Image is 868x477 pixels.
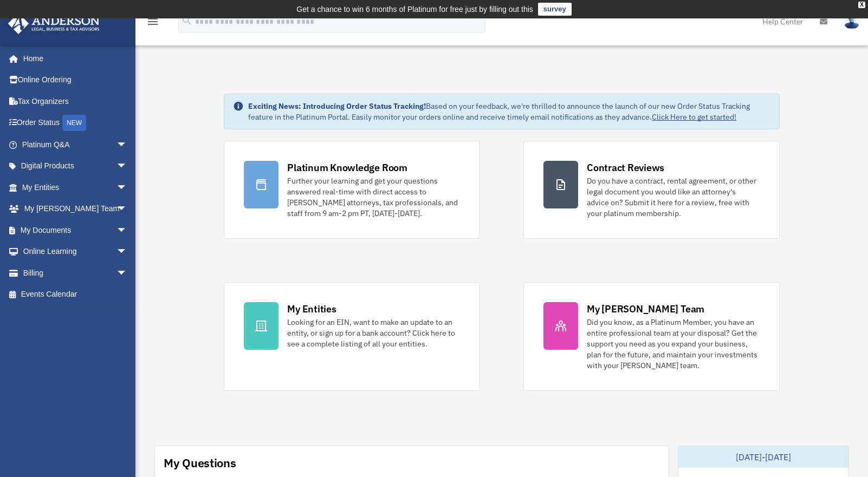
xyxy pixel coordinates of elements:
div: NEW [62,115,86,131]
div: Get a chance to win 6 months of Platinum for free just by filling out this [296,3,533,16]
i: menu [146,15,159,28]
span: arrow_drop_down [116,134,138,156]
a: Contract Reviews Do you have a contract, rental agreement, or other legal document you would like... [523,141,780,239]
div: Further your learning and get your questions answered real-time with direct access to [PERSON_NAM... [287,175,460,219]
i: search [181,15,193,27]
span: arrow_drop_down [116,262,138,284]
a: Order StatusNEW [8,112,144,134]
a: My Documentsarrow_drop_down [8,219,144,241]
a: Online Learningarrow_drop_down [8,241,144,263]
a: Billingarrow_drop_down [8,262,144,284]
div: My Questions [164,455,236,471]
a: Events Calendar [8,284,144,305]
a: Home [8,48,138,69]
div: Looking for an EIN, want to make an update to an entity, or sign up for a bank account? Click her... [287,317,460,349]
a: My Entitiesarrow_drop_down [8,177,144,198]
a: menu [146,19,159,28]
span: arrow_drop_down [116,155,138,178]
a: survey [538,3,572,16]
a: Click Here to get started! [652,112,736,122]
a: Tax Organizers [8,90,144,112]
span: arrow_drop_down [116,219,138,241]
div: [DATE]-[DATE] [678,446,849,468]
a: My [PERSON_NAME] Team Did you know, as a Platinum Member, you have an entire professional team at... [523,282,780,391]
div: Platinum Knowledge Room [287,161,407,174]
a: Platinum Q&Aarrow_drop_down [8,134,144,155]
a: Digital Productsarrow_drop_down [8,155,144,177]
div: close [858,2,865,8]
span: arrow_drop_down [116,198,138,220]
div: Did you know, as a Platinum Member, you have an entire professional team at your disposal? Get th... [587,317,760,371]
a: My [PERSON_NAME] Teamarrow_drop_down [8,198,144,220]
div: Do you have a contract, rental agreement, or other legal document you would like an attorney's ad... [587,175,760,219]
img: Anderson Advisors Platinum Portal [5,13,103,34]
span: arrow_drop_down [116,241,138,263]
a: My Entities Looking for an EIN, want to make an update to an entity, or sign up for a bank accoun... [224,282,480,391]
div: My [PERSON_NAME] Team [587,302,704,316]
span: arrow_drop_down [116,177,138,199]
img: User Pic [844,14,860,29]
div: My Entities [287,302,336,316]
strong: Exciting News: Introducing Order Status Tracking! [248,101,426,111]
a: Online Ordering [8,69,144,91]
div: Based on your feedback, we're thrilled to announce the launch of our new Order Status Tracking fe... [248,101,770,122]
div: Contract Reviews [587,161,664,174]
a: Platinum Knowledge Room Further your learning and get your questions answered real-time with dire... [224,141,480,239]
